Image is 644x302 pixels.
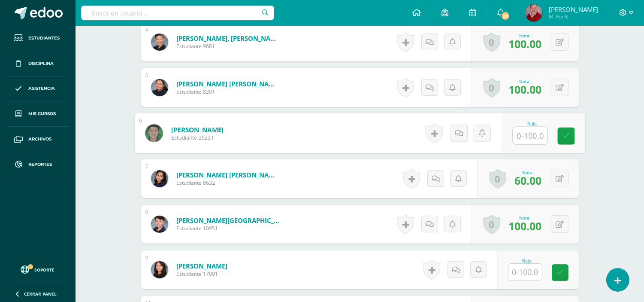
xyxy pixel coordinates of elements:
img: 3d5d111b48a4afcb36f5310f9e2f7da7.png [151,216,168,233]
span: Soporte [35,267,55,273]
img: e4d321661d57d6bd94d01f15d765530a.png [151,261,168,278]
a: Asistencia [7,76,69,102]
span: 100.00 [508,219,541,233]
img: 66f2f0b4944309af40777a6d85509dcb.png [151,79,168,96]
span: Disciplina [28,60,54,67]
span: Estudiante 9681 [176,43,279,50]
a: [PERSON_NAME][GEOGRAPHIC_DATA] [176,216,279,225]
span: Estudiante 20231 [171,134,224,142]
a: [PERSON_NAME], [PERSON_NAME] [176,34,279,43]
a: Reportes [7,152,69,177]
img: 990df5e827e51d16adf346a009f70901.png [151,170,168,187]
a: Soporte [10,263,65,275]
span: Estudiante 8391 [176,88,279,95]
img: 5e49eb7144f4d57dbb5d3167b7a628c2.png [151,34,168,51]
span: Estudiante 8632 [176,179,279,186]
a: 0 [489,169,506,189]
img: a99d9d95ba7179896fcfcaa32cda1a94.png [145,124,163,142]
a: [PERSON_NAME] [171,125,224,134]
img: fd73516eb2f546aead7fb058580fc543.png [525,4,542,21]
a: 0 [483,214,500,234]
span: Cerrar panel [24,291,57,297]
span: Mis cursos [28,110,56,117]
a: Archivos [7,127,69,152]
div: Nota [512,122,551,126]
a: 0 [483,32,500,52]
input: Busca un usuario... [81,6,274,20]
a: [PERSON_NAME] [176,262,227,270]
span: Estudiantes [28,35,60,42]
span: 60.00 [514,173,541,188]
div: Nota: [514,169,541,175]
span: 100.00 [508,37,541,51]
span: Estudiante 10951 [176,225,279,232]
input: 0-100.0 [513,127,547,144]
div: Nota: [508,33,541,39]
div: Nota: [508,78,541,84]
a: [PERSON_NAME] [PERSON_NAME] [176,79,279,88]
a: [PERSON_NAME] [PERSON_NAME] [176,171,279,179]
span: Mi Perfil [549,13,598,20]
span: Estudiante 17091 [176,270,227,278]
a: Disciplina [7,51,69,76]
span: Reportes [28,161,52,168]
span: Archivos [28,136,51,143]
span: Asistencia [28,85,55,92]
div: Nota [508,259,546,263]
span: 26 [501,11,510,21]
a: Estudiantes [7,26,69,51]
a: 0 [483,78,500,98]
span: [PERSON_NAME] [549,5,598,14]
span: 100.00 [508,82,541,97]
a: Mis cursos [7,101,69,127]
input: 0-100.0 [508,264,542,281]
div: Nota: [508,215,541,221]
